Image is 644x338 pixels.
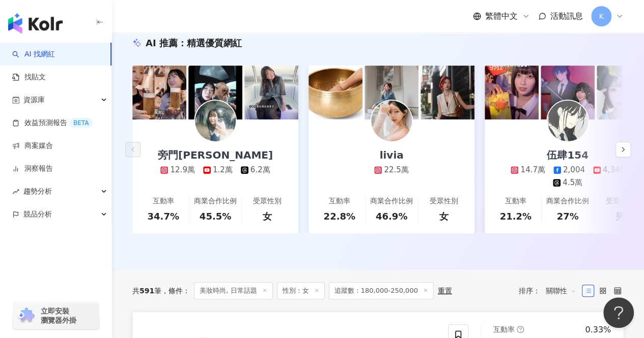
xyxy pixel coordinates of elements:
a: 洞察報告 [12,164,53,174]
span: 美妝時尚, 日常話題 [194,282,272,299]
div: 女 [263,210,272,223]
span: 活動訊息 [550,11,583,21]
img: logo [8,13,63,34]
span: rise [12,188,19,195]
div: 12.9萬 [170,165,194,175]
iframe: Help Scout Beacon - Open [603,297,634,328]
img: post-image [309,66,362,119]
div: 重置 [438,287,452,295]
a: searchAI 找網紅 [12,49,55,59]
div: 女 [439,210,448,223]
div: 商業合作比例 [546,196,589,206]
div: 互動率 [329,196,350,206]
span: 趨勢分析 [23,180,52,203]
span: 追蹤數：180,000-250,000 [329,282,434,299]
div: 旁門[PERSON_NAME] [148,148,283,162]
div: 排序： [519,283,582,299]
div: 6.2萬 [250,165,270,175]
div: 45.5% [200,210,231,223]
a: 商案媒合 [12,141,53,151]
a: 效益預測報告BETA [12,118,93,128]
span: K [599,11,603,22]
div: 21.2% [499,210,531,223]
img: KOL Avatar [371,101,412,141]
img: post-image [188,66,242,119]
img: KOL Avatar [195,101,236,141]
div: 22.8% [323,210,355,223]
div: 14.7萬 [520,165,545,175]
span: 性別：女 [277,282,325,299]
div: 伍肆154 [537,148,599,162]
div: 受眾性別 [429,196,458,206]
div: 受眾性別 [253,196,282,206]
div: 男 [615,210,624,223]
img: post-image [541,66,595,119]
div: 46.9% [376,210,407,223]
div: 4.5萬 [563,177,582,188]
span: 資源庫 [23,88,45,111]
a: 找貼文 [12,72,46,82]
div: 商業合作比例 [370,196,413,206]
a: livia22.5萬互動率22.8%商業合作比例46.9%受眾性別女 [309,119,474,233]
img: post-image [244,66,298,119]
span: question-circle [517,326,524,333]
div: 22.5萬 [384,165,408,175]
img: chrome extension [16,308,36,324]
div: 27% [556,210,578,223]
div: 0.33% [585,324,611,335]
span: 立即安裝 瀏覽器外掛 [41,306,76,325]
img: post-image [485,66,539,119]
div: livia [369,148,413,162]
a: 旁門[PERSON_NAME]12.9萬1.2萬6.2萬互動率34.7%商業合作比例45.5%受眾性別女 [132,119,298,233]
a: chrome extension立即安裝 瀏覽器外掛 [13,302,99,329]
img: post-image [421,66,474,119]
div: 互動率 [153,196,174,206]
span: 競品分析 [23,203,52,226]
span: 關聯性 [546,283,576,299]
div: 4,340 [603,165,625,175]
div: 1.2萬 [213,165,233,175]
span: 591 [139,287,154,295]
span: 互動率 [493,325,515,333]
div: 受眾性別 [605,196,634,206]
img: KOL Avatar [547,101,588,141]
img: post-image [132,66,186,119]
span: 條件 ： [161,287,190,295]
div: 34.7% [147,210,179,223]
span: 繁體中文 [485,11,518,22]
div: AI 推薦 ： [146,37,242,49]
img: post-image [365,66,418,119]
div: 共 筆 [132,287,161,295]
div: 商業合作比例 [194,196,237,206]
div: 互動率 [505,196,526,206]
span: 精選優質網紅 [187,38,242,48]
div: 2,004 [563,165,585,175]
